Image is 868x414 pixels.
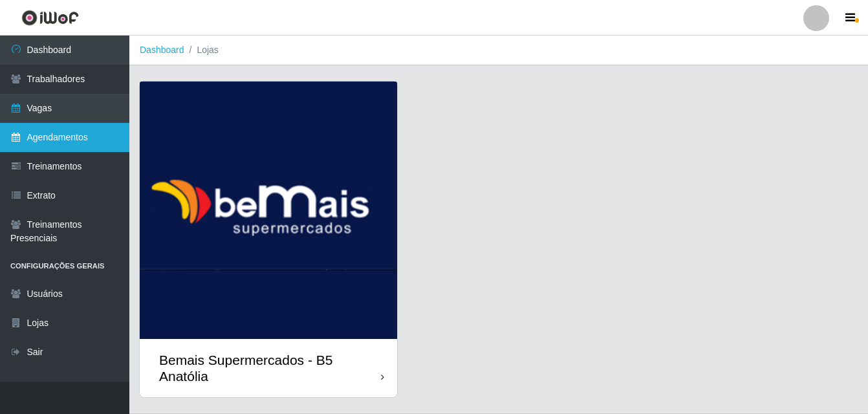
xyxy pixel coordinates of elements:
div: Bemais Supermercados - B5 Anatólia [159,352,381,384]
li: Lojas [184,43,219,57]
a: Bemais Supermercados - B5 Anatólia [140,82,397,397]
img: cardImg [140,82,397,339]
a: Dashboard [140,45,184,55]
nav: breadcrumb [129,36,868,65]
img: CoreUI Logo [21,10,79,26]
